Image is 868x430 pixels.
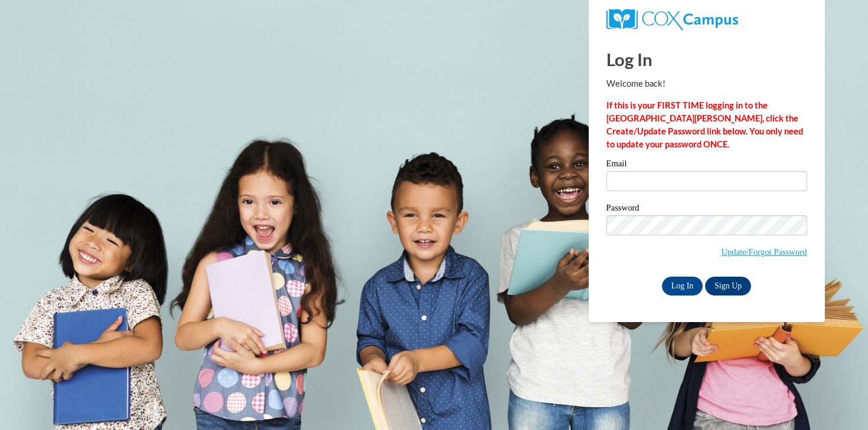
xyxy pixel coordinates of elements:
input: Log In [662,277,703,296]
a: COX Campus [606,14,738,24]
a: Sign Up [705,277,751,296]
strong: If this is your FIRST TIME logging in to the [GEOGRAPHIC_DATA][PERSON_NAME], click the Create/Upd... [606,100,803,149]
a: Update/Forgot Password [721,247,807,257]
label: Password [606,203,807,215]
h1: Log In [606,47,807,71]
p: Welcome back! [606,77,807,90]
img: COX Campus [606,9,738,30]
label: Email [606,159,807,171]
